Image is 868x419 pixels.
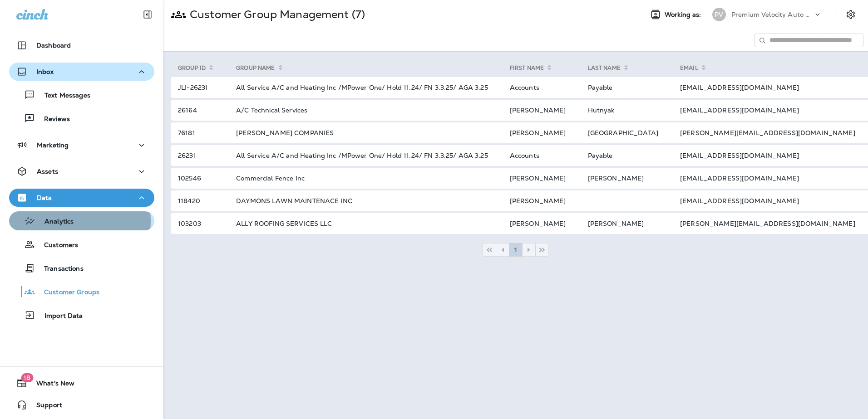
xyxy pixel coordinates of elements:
[9,162,154,180] button: Assets
[499,100,577,121] td: [PERSON_NAME]
[225,122,499,143] td: [PERSON_NAME] COMPANIES
[37,168,58,175] p: Assets
[27,380,74,390] span: What's New
[577,61,669,75] th: Last Name
[577,145,669,166] td: Payable
[669,190,866,211] td: [EMAIL_ADDRESS][DOMAIN_NAME]
[9,109,154,128] button: Reviews
[27,401,62,412] span: Support
[9,63,154,81] button: Inbox
[499,122,577,143] td: [PERSON_NAME]
[669,77,866,98] td: [EMAIL_ADDRESS][DOMAIN_NAME]
[35,241,78,250] p: Customers
[35,288,99,297] p: Customer Groups
[731,11,813,18] p: Premium Velocity Auto dba Jiffy Lube
[499,77,577,98] td: Accounts
[171,100,225,121] td: 26164
[577,100,669,121] td: Hutnyak
[37,194,52,201] p: Data
[35,312,83,321] p: Import Data
[36,68,54,75] p: Inbox
[9,374,154,392] button: 18What's New
[9,85,154,104] button: Text Messages
[171,168,225,189] td: 102546
[577,213,669,234] td: [PERSON_NAME]
[35,92,90,100] p: Text Messages
[669,61,866,75] th: Email
[669,168,866,189] td: [EMAIL_ADDRESS][DOMAIN_NAME]
[135,5,160,24] button: Collapse Sidebar
[171,145,225,166] td: 26231
[9,189,154,207] button: Data
[499,61,577,75] th: First Name
[171,190,225,211] td: 118420
[577,168,669,189] td: [PERSON_NAME]
[225,168,499,189] td: Commercial Fence Inc
[37,141,69,149] p: Marketing
[225,213,499,234] td: ALLY ROOFING SERVICES LLC
[171,61,225,75] th: Group ID
[225,100,499,121] td: A/C Technical Services
[665,11,703,19] span: Working as:
[9,282,154,301] button: Customer Groups
[9,396,154,414] button: Support
[171,122,225,143] td: 76181
[577,122,669,143] td: [GEOGRAPHIC_DATA]
[669,100,866,121] td: [EMAIL_ADDRESS][DOMAIN_NAME]
[9,136,154,154] button: Marketing
[499,213,577,234] td: [PERSON_NAME]
[36,42,71,49] p: Dashboard
[712,8,726,21] div: PV
[509,243,523,257] button: 1
[669,122,866,143] td: [PERSON_NAME][EMAIL_ADDRESS][DOMAIN_NAME]
[186,8,365,21] p: Customer Group Management (7)
[499,145,577,166] td: Accounts
[9,235,154,254] button: Customers
[35,115,70,124] p: Reviews
[35,265,84,273] p: Transactions
[669,213,866,234] td: [PERSON_NAME][EMAIL_ADDRESS][DOMAIN_NAME]
[171,77,225,98] td: JLI-26231
[499,190,577,211] td: [PERSON_NAME]
[9,306,154,325] button: Import Data
[499,168,577,189] td: [PERSON_NAME]
[9,211,154,230] button: Analytics
[9,36,154,54] button: Dashboard
[171,213,225,234] td: 103203
[9,258,154,278] button: Transactions
[669,145,866,166] td: [EMAIL_ADDRESS][DOMAIN_NAME]
[225,190,499,211] td: DAYMONS LAWN MAINTENACE INC
[21,373,33,382] span: 18
[225,61,499,75] th: Group Name
[843,6,859,23] button: Settings
[577,77,669,98] td: Payable
[225,145,499,166] td: All Service A/C and Heating Inc /MPower One/ Hold 11.24/ FN 3.3.25/ AGA 3.25
[514,247,518,253] span: 1
[225,77,499,98] td: All Service A/C and Heating Inc /MPower One/ Hold 11.24/ FN 3.3.25/ AGA 3.25
[35,218,74,226] p: Analytics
